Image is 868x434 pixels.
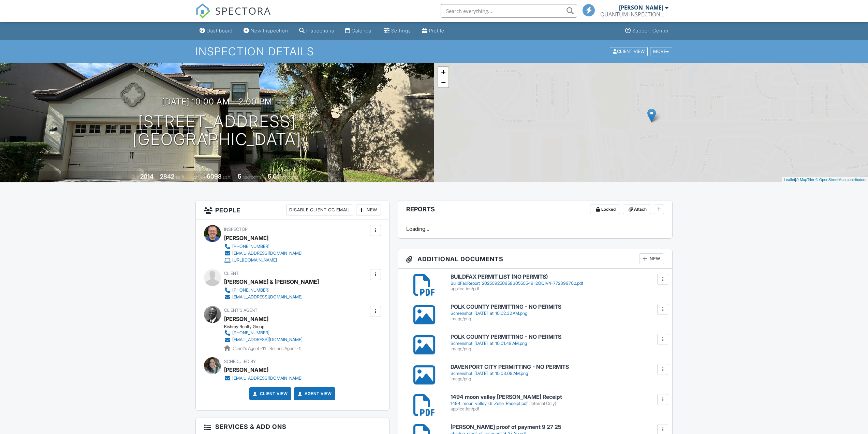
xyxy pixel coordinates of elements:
div: Dashboard [207,28,233,33]
a: POLK COUNTY PERMITTING - NO PERMITS Screenshot_[DATE]_at_10.01.49 AM.png image/png [451,334,664,351]
div: [URL][DOMAIN_NAME] [232,257,277,263]
div: 1494_moon_valley_dr_Zelle_Receipt.pdf [451,401,664,406]
div: application/pdf [451,286,664,292]
a: © MapTiler [796,178,814,182]
h1: Inspection Details [195,45,673,57]
strong: 11 [262,346,266,351]
div: [PHONE_NUMBER] [232,330,269,336]
span: sq.ft. [223,174,231,180]
div: [PERSON_NAME] & [PERSON_NAME] [224,277,319,287]
span: sq. ft. [175,174,185,180]
a: Support Center [622,25,672,37]
a: BUILDFAX PERMIT LIST (NO PERMITS) BuildFaxReport_20250925095830550549-2QQIV4-772399702.pdf applic... [451,274,664,291]
a: 1494 moon valley [PERSON_NAME] Receipt 1494_moon_valley_dr_Zelle_Receipt.pdf(Internal Only) appli... [451,394,664,411]
div: 6098 [207,173,222,180]
div: QUANTUM INSPECTION SERVICES, INC. [600,11,668,18]
div: [EMAIL_ADDRESS][DOMAIN_NAME] [232,337,303,342]
a: [URL][DOMAIN_NAME] [224,257,303,264]
div: Client View [610,47,648,56]
div: image/png [451,346,664,352]
div: Screenshot_[DATE]_at_10.03.09 AM.png [451,371,664,376]
div: New [356,205,381,215]
div: [PERSON_NAME] [224,365,268,375]
a: New Inspection [241,25,291,37]
a: [PHONE_NUMBER] [224,287,313,294]
h3: People [196,200,389,220]
div: 5.0 [268,173,277,180]
h1: [STREET_ADDRESS] [GEOGRAPHIC_DATA] [132,113,301,149]
div: Screenshot_[DATE]_at_10.02.32 AM.png [451,311,664,316]
a: DAVENPORT CITY PERMITTING - NO PERMITS Screenshot_[DATE]_at_10.03.09 AM.png image/png [451,364,664,381]
div: Screenshot_[DATE]_at_10.01.49 AM.png [451,341,664,346]
a: SPECTORA [195,9,271,24]
span: SPECTORA [215,3,271,18]
a: Zoom in [438,67,448,77]
h3: Additional Documents [398,249,673,269]
span: (Internal Only) [529,401,556,406]
h6: POLK COUNTY PERMITTING - NO PERMITS [451,304,664,310]
h6: DAVENPORT CITY PERMITTING - NO PERMITS [451,364,664,370]
div: Kishroy Realty Group [224,324,308,330]
span: Inspector [224,227,248,232]
a: Profile [419,25,447,37]
a: [PHONE_NUMBER] [224,243,303,250]
a: Client View [609,48,649,54]
span: Client's Agent - [233,346,267,351]
div: New Inspection [251,28,288,33]
div: Support Center [632,28,669,33]
a: Agent View [296,390,332,397]
a: [EMAIL_ADDRESS][DOMAIN_NAME] [224,250,303,257]
h6: POLK COUNTY PERMITTING - NO PERMITS [451,334,664,340]
span: Seller's Agent - [269,346,300,351]
span: Client's Agent [224,308,258,313]
div: 5 [238,173,241,180]
div: [EMAIL_ADDRESS][DOMAIN_NAME] [232,251,303,256]
span: Built [132,174,139,180]
div: Calendar [352,28,373,33]
div: 2014 [140,173,153,180]
h6: 1494 moon valley [PERSON_NAME] Receipt [451,394,664,400]
div: [PERSON_NAME] [224,233,268,243]
a: [EMAIL_ADDRESS][DOMAIN_NAME] [224,294,313,300]
div: [PERSON_NAME] [619,4,663,11]
h6: [PERSON_NAME] proof of payment 9 27 25 [451,424,664,430]
span: Scheduled By [224,359,256,364]
a: Client View [252,390,288,397]
div: image/png [451,316,664,322]
span: bedrooms [242,174,261,180]
div: [EMAIL_ADDRESS][DOMAIN_NAME] [232,294,303,300]
a: © OpenStreetMap contributors [815,178,866,182]
a: [EMAIL_ADDRESS][DOMAIN_NAME] [224,336,303,343]
input: Search everything... [441,4,577,18]
div: Inspections [306,28,334,33]
div: Disable Client CC Email [286,205,353,215]
a: Calendar [342,25,376,37]
div: [EMAIL_ADDRESS][DOMAIN_NAME] [232,376,303,381]
div: [PERSON_NAME] [224,314,268,324]
div: BuildFaxReport_20250925095830550549-2QQIV4-772399702.pdf [451,281,664,286]
a: [EMAIL_ADDRESS][DOMAIN_NAME] [224,375,303,382]
div: [PHONE_NUMBER] [232,288,269,293]
a: Settings [381,25,414,37]
a: Zoom out [438,77,448,87]
a: [PHONE_NUMBER] [224,330,303,336]
span: Client [224,271,239,276]
div: [PHONE_NUMBER] [232,244,269,249]
h6: BUILDFAX PERMIT LIST (NO PERMITS) [451,274,664,280]
a: Inspections [296,25,337,37]
div: Settings [391,28,411,33]
div: application/pdf [451,406,664,412]
a: POLK COUNTY PERMITTING - NO PERMITS Screenshot_[DATE]_at_10.02.32 AM.png image/png [451,304,664,321]
span: Lot Size [191,174,206,180]
div: image/png [451,376,664,382]
h3: [DATE] 10:00 am - 2:00 pm [162,97,272,106]
img: The Best Home Inspection Software - Spectora [195,3,210,18]
div: New [639,253,664,264]
div: Profile [429,28,444,33]
div: More [650,47,672,56]
span: bathrooms [278,174,297,180]
div: 2842 [160,173,174,180]
a: Dashboard [197,25,235,37]
a: Leaflet [784,178,795,182]
div: | [782,177,868,183]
